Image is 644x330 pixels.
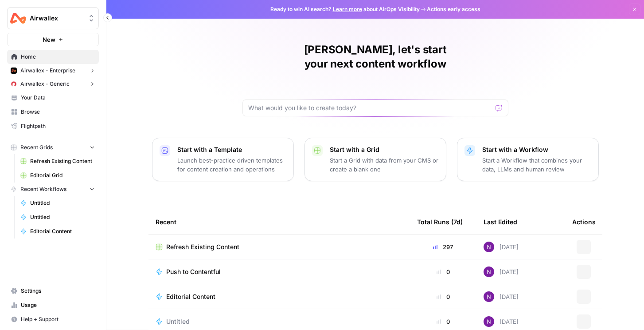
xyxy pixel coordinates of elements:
a: Untitled [16,210,99,224]
div: [DATE] [484,242,519,252]
span: Refresh Existing Content [166,243,239,251]
span: Editorial Content [30,227,95,235]
div: Last Edited [484,210,517,234]
div: 0 [417,317,469,326]
p: Start with a Template [177,145,286,154]
div: Actions [572,210,596,234]
h1: [PERSON_NAME], let's start your next content workflow [242,43,508,71]
span: Actions early access [427,5,480,13]
button: New [7,33,99,46]
div: 0 [417,292,469,301]
div: [DATE] [484,291,519,302]
span: Usage [21,301,95,309]
span: Refresh Existing Content [30,157,95,165]
img: kedmmdess6i2jj5txyq6cw0yj4oc [484,266,494,277]
span: Home [21,53,95,61]
span: Browse [21,108,95,116]
button: Start with a GridStart a Grid with data from your CMS or create a blank one [304,138,446,181]
span: Editorial Grid [30,171,95,179]
span: Flightpath [21,122,95,130]
span: Settings [21,287,95,295]
input: What would you like to create today? [248,103,492,112]
div: 0 [417,267,469,276]
span: Airwallex - Generic [20,80,70,88]
span: Airwallex - Enterprise [20,67,75,75]
span: Help + Support [21,315,95,323]
a: Refresh Existing Content [16,154,99,168]
button: Recent Grids [7,141,99,154]
div: [DATE] [484,266,519,277]
a: Refresh Existing Content [156,243,403,251]
span: Untitled [166,317,190,326]
span: Untitled [30,199,95,207]
p: Start a Grid with data from your CMS or create a blank one [330,156,439,174]
a: Home [7,50,99,64]
span: Ready to win AI search? about AirOps Visibility [270,5,420,13]
img: kedmmdess6i2jj5txyq6cw0yj4oc [484,316,494,327]
button: Airwallex - Enterprise [7,64,99,77]
p: Launch best-practice driven templates for content creation and operations [177,156,286,174]
button: Start with a TemplateLaunch best-practice driven templates for content creation and operations [152,138,294,181]
a: Browse [7,105,99,119]
button: Start with a WorkflowStart a Workflow that combines your data, LLMs and human review [457,138,599,181]
div: Recent [156,210,403,234]
img: kedmmdess6i2jj5txyq6cw0yj4oc [484,291,494,302]
img: Airwallex Logo [10,10,26,26]
a: Untitled [156,317,403,326]
p: Start a Workflow that combines your data, LLMs and human review [482,156,591,174]
a: Settings [7,284,99,298]
a: Push to Contentful [156,267,403,276]
img: psuvf5iw751v0ng144jc8469gioz [11,81,17,87]
span: Editorial Content [166,292,215,301]
a: Editorial Grid [16,168,99,183]
a: Untitled [16,196,99,210]
button: Help + Support [7,312,99,326]
span: Your Data [21,94,95,102]
span: Push to Contentful [166,267,221,276]
a: Usage [7,298,99,312]
span: Airwallex [30,14,83,23]
button: Airwallex - Generic [7,77,99,91]
span: Recent Grids [20,143,53,151]
div: 297 [417,243,469,251]
img: kedmmdess6i2jj5txyq6cw0yj4oc [484,242,494,252]
div: [DATE] [484,316,519,327]
img: lwa1ff0noqwrdp5hunhziej8d536 [11,68,17,74]
p: Start with a Workflow [482,145,591,154]
a: Editorial Content [16,224,99,239]
a: Learn more [333,6,362,12]
div: Total Runs (7d) [417,210,463,234]
span: Recent Workflows [20,185,66,193]
a: Your Data [7,91,99,105]
a: Editorial Content [156,292,403,301]
button: Recent Workflows [7,183,99,196]
span: New [43,35,55,44]
p: Start with a Grid [330,145,439,154]
button: Workspace: Airwallex [7,7,99,29]
span: Untitled [30,213,95,221]
a: Flightpath [7,119,99,133]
